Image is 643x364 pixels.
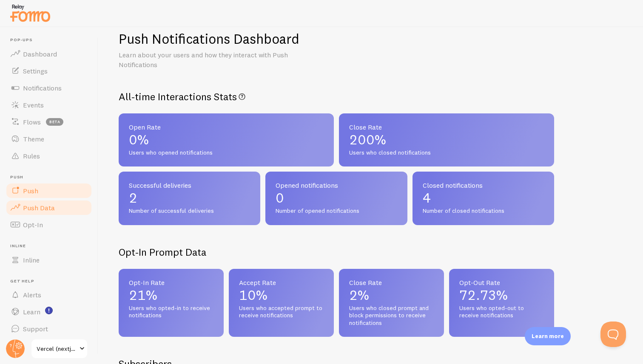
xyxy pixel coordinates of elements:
[5,79,93,96] a: Notifications
[5,45,93,62] a: Dashboard
[459,305,544,319] span: Users who opted-out to receive notifications
[5,182,93,199] a: Push
[459,288,544,302] p: 72.73%
[31,339,88,359] a: Vercel (nextjs Boilerplate Three Xi 61)
[23,118,41,126] span: Flows
[23,101,44,109] span: Events
[129,182,250,189] span: Successful deliveries
[129,305,213,319] span: Users who opted-in to receive notifications
[23,84,62,92] span: Notifications
[276,182,397,189] span: Opened notifications
[532,332,564,340] p: Learn more
[276,191,397,205] p: 0
[129,288,213,302] p: 21%
[23,135,44,143] span: Theme
[349,149,544,157] span: Users who closed notifications
[23,291,41,299] span: Alerts
[5,130,93,147] a: Theme
[5,286,93,303] a: Alerts
[129,207,250,215] span: Number of successful deliveries
[119,50,323,70] p: Learn about your users and how they interact with Push Notifications
[276,207,397,215] span: Number of opened notifications
[423,191,544,205] p: 4
[5,303,93,320] a: Learn
[5,62,93,79] a: Settings
[119,30,299,48] h1: Push Notifications Dashboard
[5,251,93,268] a: Inline
[129,149,324,157] span: Users who opened notifications
[23,50,57,58] span: Dashboard
[23,152,40,160] span: Rules
[119,245,554,259] h2: Opt-In Prompt Data
[129,124,324,130] span: Open Rate
[239,288,324,302] p: 10%
[349,279,434,286] span: Close Rate
[5,320,93,337] a: Support
[129,191,250,205] p: 2
[23,220,43,229] span: Opt-In
[525,327,571,345] div: Learn more
[423,182,544,189] span: Closed notifications
[119,90,554,103] h2: All-time Interactions Stats
[349,288,434,302] p: 2%
[37,344,77,354] span: Vercel (nextjs Boilerplate Three Xi 61)
[10,243,93,249] span: Inline
[23,67,48,75] span: Settings
[349,133,544,147] p: 200%
[10,175,93,180] span: Push
[129,279,213,286] span: Opt-In Rate
[9,2,51,24] img: fomo-relay-logo-orange.svg
[23,186,38,195] span: Push
[5,147,93,164] a: Rules
[5,216,93,233] a: Opt-In
[459,279,544,286] span: Opt-Out Rate
[23,203,55,212] span: Push Data
[349,124,544,130] span: Close Rate
[5,113,93,130] a: Flows beta
[10,37,93,43] span: Pop-ups
[23,324,48,333] span: Support
[23,308,40,316] span: Learn
[349,305,434,327] span: Users who closed prompt and block permissions to receive notifications
[239,279,324,286] span: Accept Rate
[5,96,93,113] a: Events
[23,256,40,264] span: Inline
[239,305,324,319] span: Users who accepted prompt to receive notifications
[423,207,544,215] span: Number of closed notifications
[45,307,53,314] svg: <p>Watch New Feature Tutorials!</p>
[10,279,93,284] span: Get Help
[600,322,626,347] iframe: Help Scout Beacon - Open
[46,118,63,126] span: beta
[5,199,93,216] a: Push Data
[129,133,324,147] p: 0%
